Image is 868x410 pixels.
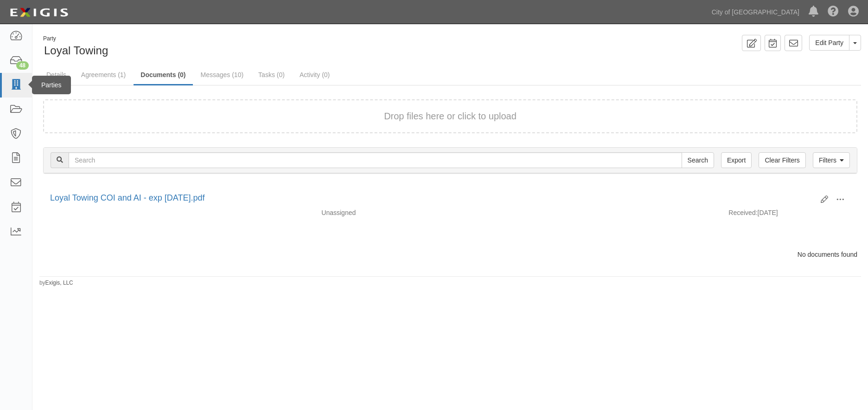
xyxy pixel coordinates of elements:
div: [DATE] [721,208,857,222]
a: Details [39,65,73,84]
input: Search [69,152,682,168]
div: Loyal Towing [39,35,443,59]
a: Edit Party [809,35,849,51]
a: Documents (0) [134,65,192,85]
div: 48 [16,61,29,70]
div: Party [43,35,108,43]
a: Messages (10) [194,65,251,84]
div: Unassigned [314,208,518,217]
img: logo-5460c22ac91f19d4615b14bd174203de0afe785f0fc80cf4dbbc73dc1793850b.png [7,4,71,21]
div: Parties [32,76,71,94]
a: Activity (0) [293,65,337,84]
small: by [39,279,73,287]
a: Loyal Towing COI and AI - exp [DATE].pdf [50,193,205,202]
a: Tasks (0) [251,65,292,84]
i: Help Center - Complianz [828,7,839,18]
a: Clear Filters [759,152,805,168]
input: Search [682,152,714,168]
p: Received: [728,208,757,217]
a: City of [GEOGRAPHIC_DATA] [707,3,804,21]
a: Filters [813,152,850,168]
a: Export [721,152,752,168]
button: Drop files here or click to upload [384,110,517,123]
div: No documents found [36,250,864,259]
div: Loyal Towing COI and AI - exp 1-24-2026.pdf [50,192,814,204]
a: Exigis, LLC [45,280,73,286]
a: Agreements (1) [74,65,133,84]
span: Loyal Towing [44,44,108,57]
